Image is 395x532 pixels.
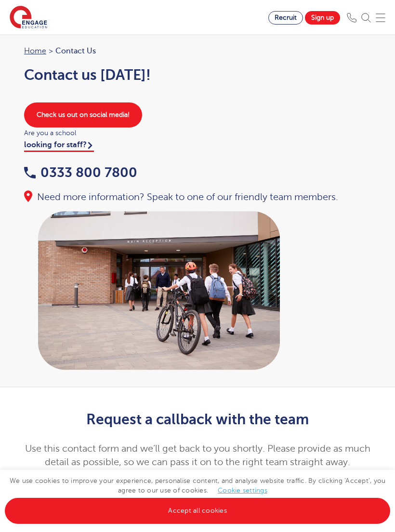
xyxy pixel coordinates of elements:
img: Search [361,13,371,23]
img: Engage Education [10,6,47,30]
span: Are you a school [24,127,371,139]
a: Cookie settings [218,487,267,494]
h1: Contact us [DATE]! [24,67,371,83]
a: Home [24,47,46,55]
img: Phone [347,13,356,23]
div: Need more information? Speak to one of our friendly team members. [24,190,371,204]
span: Recruit [275,14,297,21]
span: Use this contact form and we’ll get back to you shortly. Please provide as much detail as possibl... [25,443,370,468]
img: Mobile Menu [376,13,385,23]
span: > [49,47,53,55]
a: Accept all cookies [5,498,390,524]
a: Sign up [305,11,340,25]
a: Recruit [268,11,303,25]
a: 0333 800 7800 [24,165,137,180]
h2: Request a callback with the team [24,411,371,428]
nav: breadcrumb [24,45,371,57]
span: Contact Us [55,45,96,57]
span: We use cookies to improve your experience, personalise content, and analyse website traffic. By c... [5,477,390,514]
a: looking for staff? [24,140,94,152]
a: Check us out on social media! [24,102,142,127]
